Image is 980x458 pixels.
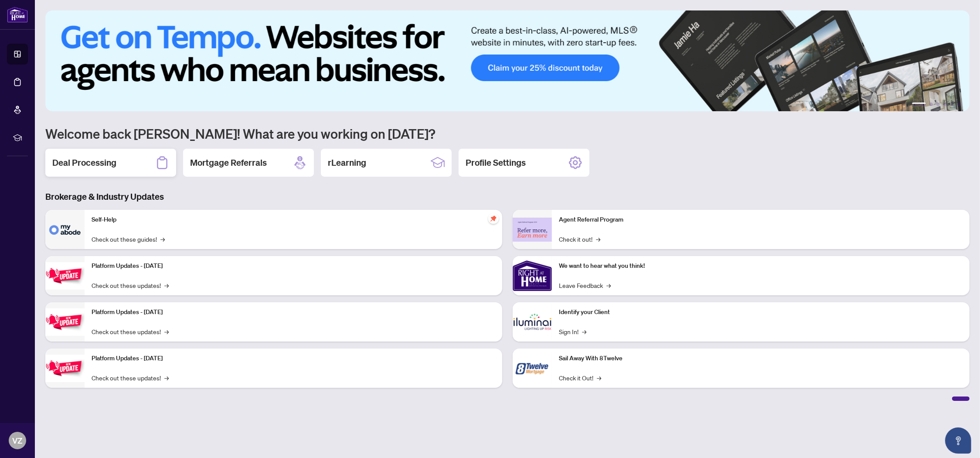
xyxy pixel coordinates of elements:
[945,427,971,454] button: Open asap
[164,327,169,336] span: →
[92,354,495,363] p: Platform Updates - [DATE]
[45,308,85,336] img: Platform Updates - July 8, 2025
[596,234,600,244] span: →
[513,302,552,342] img: Identify your Client
[45,191,970,203] h3: Brokerage & Industry Updates
[597,373,601,383] span: →
[488,213,499,224] span: pushpin
[92,373,169,383] a: Check out these updates!→
[559,354,963,363] p: Sail Away With 8Twelve
[164,373,169,383] span: →
[513,349,552,388] img: Sail Away With 8Twelve
[559,308,963,317] p: Identify your Client
[912,103,926,106] button: 1
[92,215,495,225] p: Self-Help
[559,215,963,225] p: Agent Referral Program
[92,234,165,244] a: Check out these guides!→
[936,103,940,106] button: 3
[559,327,586,336] a: Sign In!→
[45,210,85,249] img: Self-Help
[957,103,961,106] button: 6
[13,434,23,447] span: VZ
[559,234,600,244] a: Check it out!→
[45,262,85,290] img: Platform Updates - July 21, 2025
[92,280,169,290] a: Check out these updates!→
[582,327,586,336] span: →
[45,125,970,142] h1: Welcome back [PERSON_NAME]! What are you working on [DATE]?
[92,327,169,336] a: Check out these updates!→
[950,103,954,106] button: 5
[52,157,116,169] h2: Deal Processing
[559,261,963,271] p: We want to hear what you think!
[513,256,552,295] img: We want to hear what you think!
[7,7,28,23] img: logo
[164,280,169,290] span: →
[190,157,267,169] h2: Mortgage Referrals
[466,157,526,169] h2: Profile Settings
[513,218,552,242] img: Agent Referral Program
[559,280,611,290] a: Leave Feedback→
[92,308,495,317] p: Platform Updates - [DATE]
[45,355,85,382] img: Platform Updates - June 23, 2025
[45,10,970,111] img: Slide 0
[92,261,495,271] p: Platform Updates - [DATE]
[559,373,601,383] a: Check it Out!→
[160,234,165,244] span: →
[328,157,366,169] h2: rLearning
[606,280,611,290] span: →
[929,103,933,106] button: 2
[943,103,947,106] button: 4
